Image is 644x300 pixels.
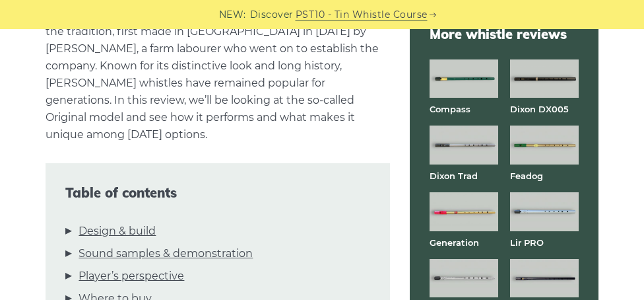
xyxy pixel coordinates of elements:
a: Feadog [510,170,543,181]
img: Lir PRO aluminum tin whistle full front view [510,192,579,231]
span: NEW: [219,7,246,22]
img: Lir Silver tin whistle full front view [430,259,498,297]
a: Player’s perspective [79,268,184,285]
img: Feadog brass tin whistle full front view [510,126,579,164]
a: Lir PRO [510,237,544,248]
img: Dixon Trad tin whistle full front view [430,126,498,164]
span: Discover [250,7,294,22]
a: Dixon Trad [430,170,478,181]
img: Shuh PRO tin whistle full front view [510,259,579,297]
a: Dixon DX005 [510,104,569,114]
a: Design & build [79,223,156,240]
a: Compass [430,104,470,114]
img: Dixon DX005 tin whistle full front view [510,59,579,98]
a: Sound samples & demonstration [79,245,253,262]
span: Table of contents [65,185,370,201]
p: The [PERSON_NAME] tin whistle is one of the oldest names in the tradition, first made in [GEOGRAP... [46,6,390,143]
a: Generation [430,237,479,248]
span: More whistle reviews [430,25,578,44]
img: Generation brass tin whistle full front view [430,192,498,231]
a: PST10 - Tin Whistle Course [296,7,428,22]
